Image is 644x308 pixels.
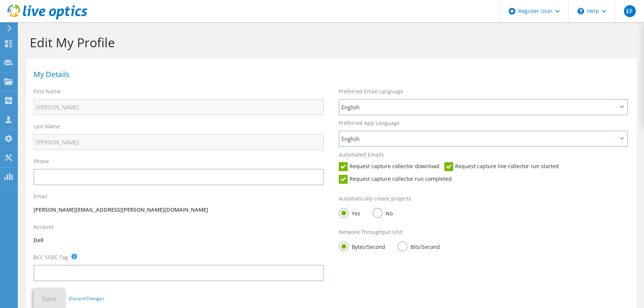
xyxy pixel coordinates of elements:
label: Preferred App Language [339,119,400,127]
span: EF [624,5,636,17]
span: English [341,103,618,112]
label: Preferred Email Language [339,88,403,95]
label: Network Throughput Unit [339,228,403,236]
label: Account [33,223,54,231]
label: No [373,208,393,217]
label: Phone [33,158,49,165]
a: Discard Changes [69,295,104,303]
label: Request capture collector run completed [339,175,452,184]
label: First Name [33,88,61,95]
label: Last Name [33,123,60,130]
p: [PERSON_NAME][EMAIL_ADDRESS][PERSON_NAME][DOMAIN_NAME] [33,206,324,214]
h1: My Details [33,71,625,78]
h1: Edit My Profile [30,35,629,50]
label: Request capture collector download [339,162,439,171]
label: Email [33,193,47,200]
label: Request capture live collector run started [444,162,559,171]
label: Bytes/Second [339,241,385,251]
label: Automated Emails [339,151,384,158]
p: Dell [33,236,324,244]
label: Bits/Second [397,241,440,251]
label: BCC SFDC Tag [33,254,68,261]
label: Yes [339,208,360,217]
span: English [341,134,618,143]
label: Automatically create projects [339,195,411,202]
svg: \n [577,8,584,15]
